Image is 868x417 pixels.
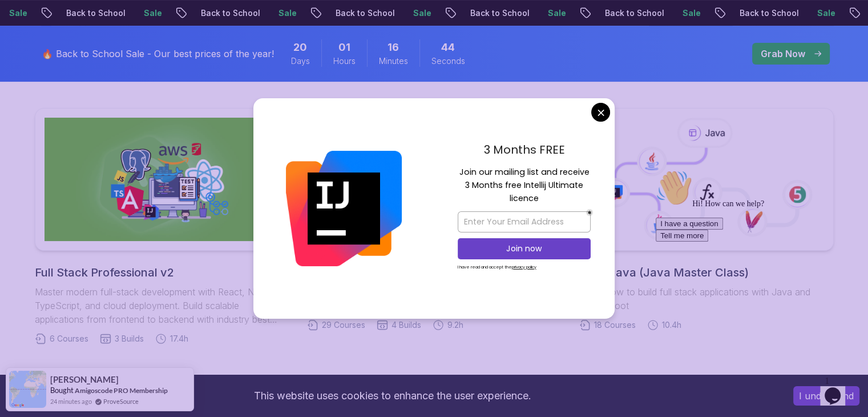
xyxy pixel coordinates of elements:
[35,285,289,326] p: Master modern full-stack development with React, Node.js, TypeScript, and cloud deployment. Build...
[55,7,132,19] p: Back to School
[447,319,463,331] span: 9.2h
[820,371,857,406] iframe: chat widget
[75,386,168,395] a: Amigoscode PRO Membership
[594,319,636,331] span: 18 Courses
[50,396,92,406] span: 24 minutes ago
[441,39,455,55] span: 44 Seconds
[115,333,144,344] span: 3 Builds
[42,47,274,61] p: 🔥 Back to School Sale - Our best prices of the year!
[5,34,113,43] span: Hi! How can we help?
[338,39,350,55] span: 1 Hours
[536,7,573,19] p: Sale
[379,55,408,67] span: Minutes
[671,7,708,19] p: Sale
[387,39,399,55] span: 16 Minutes
[35,264,289,280] h2: Full Stack Professional v2
[5,53,72,65] button: I have a question
[594,7,671,19] p: Back to School
[291,55,310,67] span: Days
[9,383,776,408] div: This website uses cookies to enhance the user experience.
[103,396,139,406] a: ProveSource
[9,371,46,408] img: provesource social proof notification image
[189,7,267,19] p: Back to School
[293,39,307,55] span: 20 Days
[35,108,289,344] a: Full Stack Professional v2Full Stack Professional v2Master modern full-stack development with Rea...
[5,65,57,77] button: Tell me more
[806,7,842,19] p: Sale
[651,165,857,366] iframe: chat widget
[50,386,74,395] span: Bought
[459,7,536,19] p: Back to School
[322,319,365,331] span: 29 Courses
[431,55,465,67] span: Seconds
[5,5,210,77] div: 👋Hi! How can we help?I have a questionTell me more
[402,7,438,19] p: Sale
[50,333,88,344] span: 6 Courses
[579,108,833,331] a: Core Java (Java Master Class)Learn how to build full stack applications with Java and Spring Boot...
[324,7,402,19] p: Back to School
[333,55,356,67] span: Hours
[5,5,41,41] img: :wave:
[45,118,279,241] img: Full Stack Professional v2
[170,333,188,344] span: 17.4h
[728,7,806,19] p: Back to School
[267,7,304,19] p: Sale
[132,7,169,19] p: Sale
[50,375,119,384] span: [PERSON_NAME]
[761,47,805,61] p: Grab Now
[793,386,859,406] button: Accept cookies
[391,319,421,331] span: 4 Builds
